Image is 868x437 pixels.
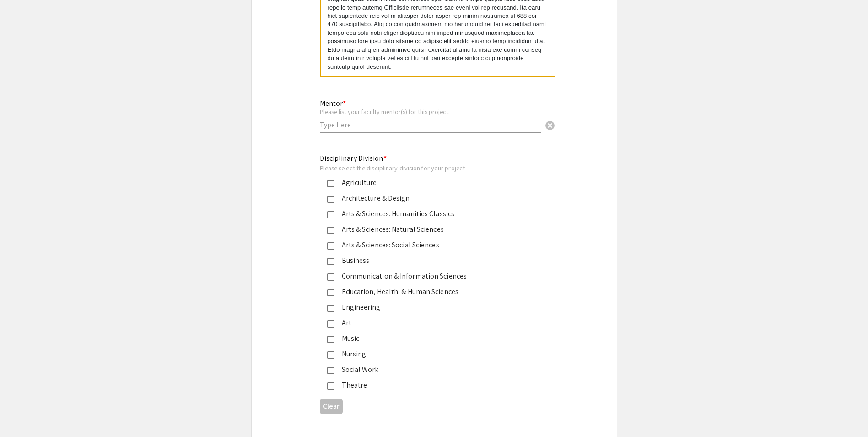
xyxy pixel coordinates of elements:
div: Arts & Sciences: Natural Sciences [334,224,527,235]
div: Please select the disciplinary division for your project [320,164,534,172]
div: Education, Health, & Human Sciences [334,286,527,297]
div: Agriculture [334,177,527,188]
div: Communication & Information Sciences [334,271,527,282]
div: Nursing [334,349,527,360]
div: Please list your faculty mentor(s) for this project. [320,108,541,116]
iframe: Chat [7,396,39,430]
mat-label: Disciplinary Division [320,153,387,163]
button: Clear [320,399,343,414]
button: Clear [541,116,559,134]
div: Social Work [334,364,527,375]
input: Type Here [320,120,541,130]
div: Theatre [334,380,527,391]
div: Arts & Sciences: Humanities Classics [334,208,527,219]
div: Business [334,255,527,266]
mat-label: Mentor [320,98,346,108]
div: Arts & Sciences: Social Sciences [334,240,527,251]
div: Architecture & Design [334,193,527,204]
div: Engineering [334,302,527,313]
div: Music [334,333,527,344]
span: cancel [545,120,555,131]
div: Art [334,317,527,328]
